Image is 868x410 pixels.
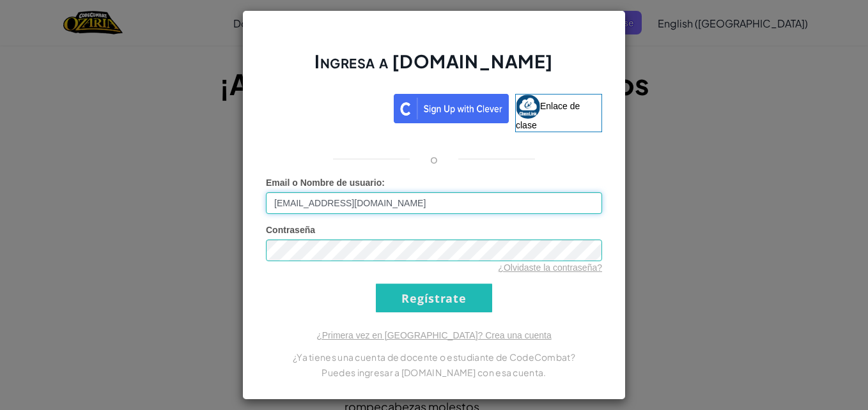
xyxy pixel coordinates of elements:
[260,93,394,121] iframe: Botón de Acceder con Google
[266,178,382,188] span: Email o Nombre de usuario
[376,284,492,312] input: Regístrate
[394,94,509,123] img: clever_sso_button@2x.png
[516,95,540,119] img: classlink-logo-small.png
[266,49,602,86] h2: Ingresa a [DOMAIN_NAME]
[266,225,315,235] span: Contraseña
[266,365,602,380] p: Puedes ingresar a [DOMAIN_NAME] con esa cuenta.
[516,101,580,130] span: Enlace de clase
[430,151,438,167] p: o
[266,176,385,189] label: :
[316,330,552,340] a: ¿Primera vez en [GEOGRAPHIC_DATA]? Crea una cuenta
[498,262,602,273] a: ¿Olvidaste la contraseña?
[266,349,602,365] p: ¿Ya tienes una cuenta de docente o estudiante de CodeCombat?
